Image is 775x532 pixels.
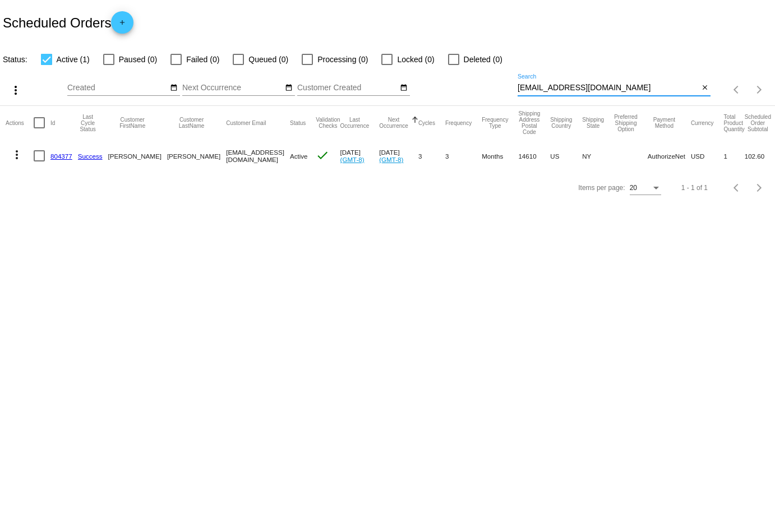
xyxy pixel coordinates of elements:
button: Previous page [726,177,748,199]
button: Change sorting for ShippingPostcode [518,110,540,135]
mat-icon: date_range [400,84,408,92]
span: Queued (0) [248,53,288,66]
button: Change sorting for LastProcessingCycleId [78,114,98,132]
mat-icon: date_range [170,84,178,92]
button: Change sorting for Subtotal [745,114,771,132]
span: Active [290,152,308,160]
mat-icon: add [116,18,129,32]
button: Previous page [726,78,748,101]
span: Paused (0) [119,53,157,66]
mat-header-cell: Total Product Quantity [723,106,744,140]
button: Next page [748,78,771,101]
span: Active (1) [57,53,90,66]
button: Change sorting for Status [290,119,306,126]
button: Change sorting for CustomerFirstName [108,117,157,129]
mat-header-cell: Actions [6,106,34,140]
mat-cell: [DATE] [379,140,418,172]
button: Change sorting for PaymentMethod.Type [648,117,681,129]
button: Change sorting for Id [50,119,55,126]
button: Change sorting for ShippingState [582,117,604,129]
button: Next page [748,177,771,199]
mat-select: Items per page: [630,184,661,192]
button: Change sorting for CustomerLastName [167,117,216,129]
button: Clear [699,82,711,94]
span: Deleted (0) [464,53,502,66]
mat-cell: [PERSON_NAME] [167,140,226,172]
a: Success [78,152,103,160]
mat-icon: more_vert [10,148,24,161]
button: Change sorting for NextOccurrenceUtc [379,117,408,129]
button: Change sorting for Cycles [418,119,435,126]
button: Change sorting for CurrencyIso [691,119,714,126]
mat-cell: 3 [445,140,482,172]
button: Change sorting for CustomerEmail [226,119,266,126]
mat-cell: 3 [418,140,445,172]
mat-icon: more_vert [9,84,22,97]
mat-cell: [DATE] [340,140,380,172]
mat-cell: Months [482,140,518,172]
input: Search [518,84,699,92]
mat-cell: 14610 [518,140,550,172]
input: Customer Created [297,84,398,92]
mat-cell: 1 [723,140,744,172]
a: (GMT-8) [379,156,403,163]
span: Failed (0) [186,53,219,66]
button: Change sorting for FrequencyType [482,117,508,129]
mat-icon: check [316,149,329,162]
mat-cell: US [550,140,582,172]
span: 20 [630,184,637,192]
mat-cell: NY [582,140,614,172]
mat-header-cell: Validation Checks [316,106,340,140]
button: Change sorting for Frequency [445,119,472,126]
button: Change sorting for PreferredShippingOption [614,114,638,132]
mat-icon: date_range [285,84,293,92]
input: Created [67,84,168,92]
div: Items per page: [578,184,625,192]
mat-icon: close [701,84,709,92]
mat-cell: [EMAIL_ADDRESS][DOMAIN_NAME] [226,140,290,172]
button: Change sorting for LastOccurrenceUtc [340,117,370,129]
span: Status: [3,55,27,64]
a: 804377 [50,152,72,160]
a: (GMT-8) [340,156,365,163]
mat-cell: AuthorizeNet [648,140,691,172]
span: Locked (0) [397,53,434,66]
mat-cell: [PERSON_NAME] [108,140,167,172]
span: Processing (0) [317,53,368,66]
h2: Scheduled Orders [3,11,133,34]
button: Change sorting for ShippingCountry [550,117,572,129]
input: Next Occurrence [182,84,283,92]
div: 1 - 1 of 1 [681,184,708,192]
mat-cell: USD [691,140,724,172]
